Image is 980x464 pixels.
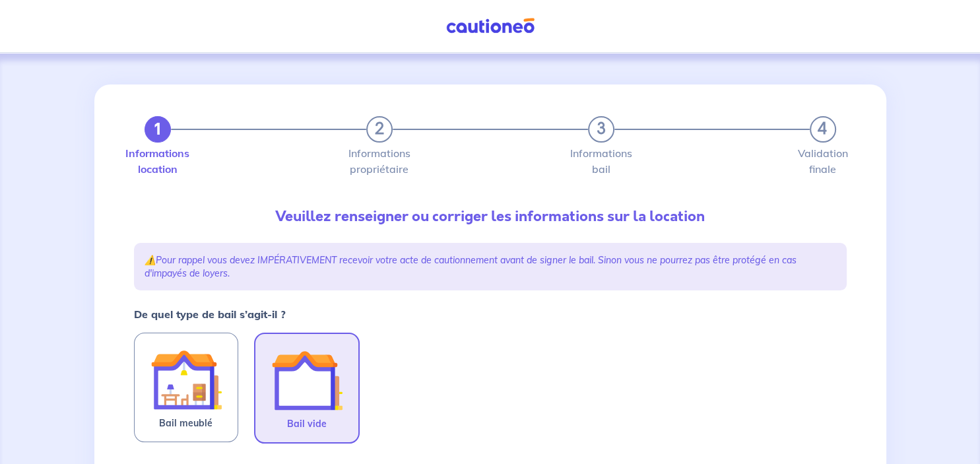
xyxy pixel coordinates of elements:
[145,254,797,279] em: Pour rappel vous devez IMPÉRATIVEMENT recevoir votre acte de cautionnement avant de signer le bai...
[145,253,836,280] p: ⚠️
[287,416,327,432] span: Bail vide
[271,345,343,416] img: illu_empty_lease.svg
[145,116,171,143] button: 1
[441,18,540,34] img: Cautioneo
[145,148,171,174] label: Informations location
[134,308,286,321] strong: De quel type de bail s’agit-il ?
[150,344,222,415] img: illu_furnished_lease.svg
[588,148,614,174] label: Informations bail
[810,148,836,174] label: Validation finale
[134,206,847,227] p: Veuillez renseigner ou corriger les informations sur la location
[366,148,393,174] label: Informations propriétaire
[159,415,212,431] span: Bail meublé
